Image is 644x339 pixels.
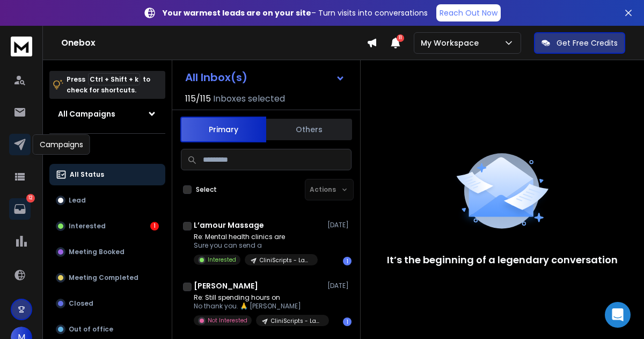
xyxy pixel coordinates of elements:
[69,325,113,334] p: Out of office
[208,256,236,264] p: Interested
[11,37,32,56] img: logo
[69,248,125,256] p: Meeting Booked
[49,215,165,237] button: Interested1
[194,293,323,302] p: Re: Still spending hours on
[440,8,497,18] p: Reach Out Now
[49,164,165,185] button: All Status
[534,32,625,54] button: Get Free Credits
[194,233,318,241] p: Re: Mental health clinics are
[605,302,631,328] div: Open Intercom Messenger
[260,256,311,264] p: CliniScripts - Landing page outreach
[327,282,352,290] p: [DATE]
[327,221,352,229] p: [DATE]
[194,220,264,230] h1: L’amour Massage
[185,72,247,83] h1: All Inbox(s)
[163,8,311,18] strong: Your warmest leads are on your site
[271,317,323,325] p: CliniScripts - Landing page outreach
[194,280,258,291] h1: [PERSON_NAME]
[163,8,428,18] p: – Turn visits into conversations
[49,103,165,125] button: All Campaigns
[194,302,323,311] p: No thank you. 🙏 [PERSON_NAME]
[58,109,115,119] h1: All Campaigns
[397,34,404,42] span: 11
[343,257,352,265] div: 1
[421,38,483,48] p: My Workspace
[69,222,106,230] p: Interested
[177,67,354,88] button: All Inbox(s)
[61,37,367,49] h1: Onebox
[69,299,93,308] p: Closed
[67,74,150,96] p: Press to check for shortcuts.
[194,241,318,250] p: Sure you can send a
[196,185,217,194] label: Select
[69,273,138,282] p: Meeting Completed
[185,92,211,105] span: 115 / 115
[557,38,618,48] p: Get Free Credits
[70,170,104,179] p: All Status
[150,222,159,230] div: 1
[49,190,165,211] button: Lead
[88,73,140,85] span: Ctrl + Shift + k
[180,117,266,142] button: Primary
[436,4,501,21] a: Reach Out Now
[343,318,352,326] div: 1
[266,118,352,141] button: Others
[69,196,86,205] p: Lead
[49,293,165,314] button: Closed
[9,198,31,220] a: 12
[49,142,165,157] h3: Filters
[26,194,35,203] p: 12
[33,134,90,155] div: Campaigns
[49,241,165,263] button: Meeting Booked
[208,316,247,324] p: Not Interested
[387,253,618,268] p: It’s the beginning of a legendary conversation
[49,267,165,288] button: Meeting Completed
[213,92,285,105] h3: Inboxes selected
